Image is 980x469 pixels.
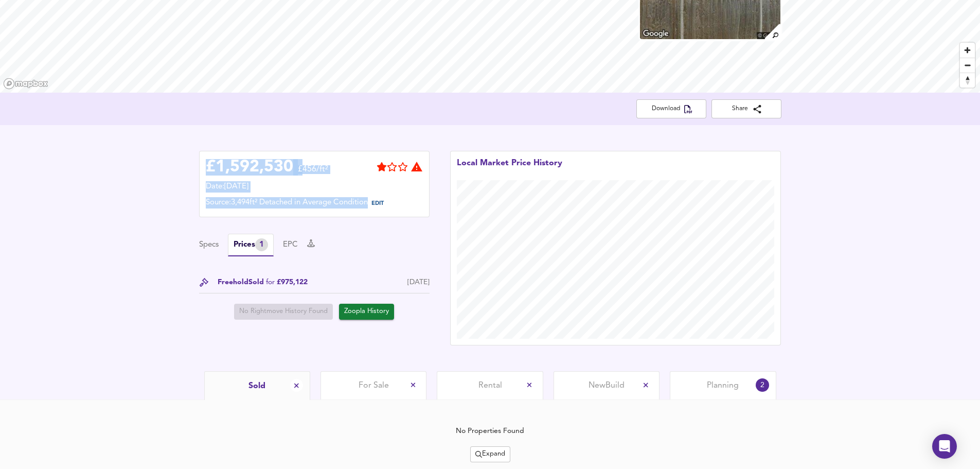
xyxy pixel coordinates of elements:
[720,103,773,114] span: Share
[359,380,389,391] span: For Sale
[234,238,268,251] div: Prices
[456,426,524,436] div: No Properties Found
[645,103,698,114] span: Download
[248,277,308,288] span: Sold £975,122
[255,238,268,251] div: 1
[3,78,48,90] a: Mapbox homepage
[470,446,510,462] div: split button
[206,197,423,211] div: Source: 3,494ft² Detached in Average Condition
[228,234,274,256] button: Prices1
[248,380,265,392] span: Sold
[344,306,389,318] span: Zoopla History
[206,160,293,175] div: £ 1,592,530
[470,446,510,462] button: Expand
[339,304,394,320] button: Zoopla History
[960,73,975,88] button: Reset bearing to north
[478,380,502,391] span: Rental
[960,58,975,73] button: Zoom out
[371,201,384,206] span: EDIT
[218,277,308,288] div: Freehold
[457,158,562,180] div: Local Market Price History
[756,378,769,392] div: 2
[589,380,625,391] span: New Build
[407,277,430,288] div: [DATE]
[266,279,275,286] span: for
[199,239,219,251] button: Specs
[763,23,781,41] img: search
[707,380,739,391] span: Planning
[636,99,706,118] button: Download
[298,165,328,180] span: £456/ft²
[475,448,505,460] span: Expand
[932,434,957,459] div: Open Intercom Messenger
[283,239,298,251] button: EPC
[711,99,781,118] button: Share
[960,73,975,88] span: Reset bearing to north
[960,43,975,58] button: Zoom in
[206,181,423,193] div: Date: [DATE]
[960,58,975,73] span: Zoom out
